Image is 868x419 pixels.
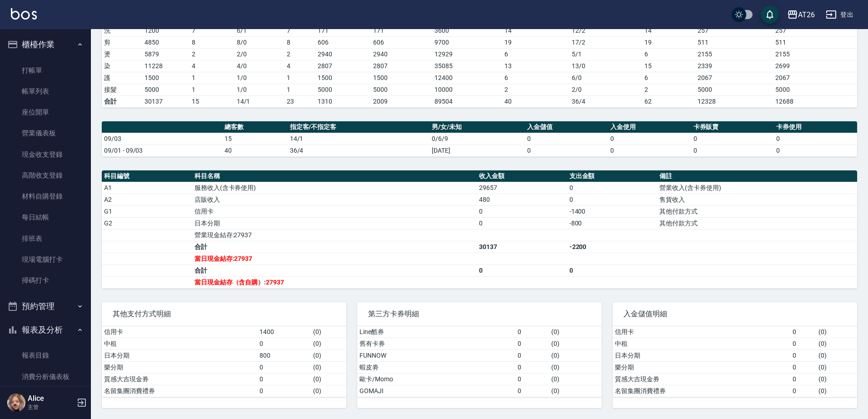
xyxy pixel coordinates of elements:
button: AT26 [783,5,818,24]
td: 5 / 1 [569,48,642,60]
td: ( 0 ) [311,326,346,338]
table: a dense table [102,326,346,397]
td: 0 [790,361,817,373]
td: GOMAJI [357,385,515,397]
a: 打帳單 [4,60,87,81]
td: ( 0 ) [816,361,857,373]
td: 2009 [371,95,432,107]
th: 指定客/不指定客 [288,121,430,133]
a: 營業儀表板 [4,123,87,144]
td: 2067 [773,72,857,84]
td: 12688 [773,95,857,107]
td: 日本分期 [102,349,257,361]
td: ( 0 ) [816,349,857,361]
th: 卡券販賣 [691,121,774,133]
td: 6 [642,72,695,84]
td: ( 0 ) [549,326,602,338]
td: 營業現金結存:27937 [192,229,477,241]
td: 12 / 2 [569,25,642,36]
td: -800 [567,217,658,229]
td: 14 [642,25,695,36]
span: 其他支付方式明細 [113,309,335,319]
td: 36/4 [569,95,642,107]
td: 1310 [315,95,371,107]
td: 511 [695,36,773,48]
td: 0 [790,385,817,397]
td: 13 [502,60,569,72]
button: 報表及分析 [4,318,87,342]
table: a dense table [102,170,857,289]
a: 排班表 [4,228,87,249]
a: 每日結帳 [4,207,87,228]
td: 0 [477,217,567,229]
td: 8 / 0 [234,36,285,48]
td: 2155 [773,48,857,60]
td: 0 [515,326,549,338]
td: 0 [608,145,691,156]
td: 2 / 0 [234,48,285,60]
td: 12929 [432,48,502,60]
td: 售貨收入 [657,194,857,205]
td: -2200 [567,241,658,253]
td: [DATE] [429,145,525,156]
td: 8 [190,36,234,48]
td: 0 [774,145,857,156]
td: 0 [477,205,567,217]
button: 櫃檯作業 [4,33,87,56]
td: 0 [691,133,774,145]
td: 5000 [371,84,432,95]
th: 入金儲值 [525,121,608,133]
th: 入金使用 [608,121,691,133]
td: ( 0 ) [549,338,602,349]
td: 信用卡 [102,326,257,338]
td: 606 [371,36,432,48]
td: ( 0 ) [311,349,346,361]
td: 0 [257,338,311,349]
td: 09/01 - 09/03 [102,145,222,156]
p: 主管 [28,403,74,411]
td: 6 [642,48,695,60]
td: 營業收入(含卡券使用) [657,182,857,194]
td: 0 [567,182,658,194]
td: 歐卡/Momo [357,373,515,385]
td: 0 [515,373,549,385]
span: 入金儲值明細 [624,309,846,319]
td: ( 0 ) [311,373,346,385]
a: 材料自購登錄 [4,186,87,207]
button: 登出 [822,6,857,23]
td: 6 [502,48,569,60]
td: 0 [567,264,658,276]
button: 預約管理 [4,294,87,318]
td: 30137 [477,241,567,253]
td: 09/03 [102,133,222,145]
td: 7 [190,25,234,36]
td: 接髮 [102,84,142,95]
td: 0 [257,373,311,385]
td: 0 [608,133,691,145]
td: 樂分期 [613,361,790,373]
td: 1400 [257,326,311,338]
td: 5879 [142,48,190,60]
td: 36/4 [288,145,430,156]
th: 收入金額 [477,170,567,182]
td: 1 / 0 [234,72,285,84]
th: 卡券使用 [774,121,857,133]
td: 合計 [102,95,142,107]
td: 3600 [432,25,502,36]
td: 當日現金結存:27937 [192,253,477,264]
td: 0 [515,349,549,361]
td: 2807 [371,60,432,72]
td: 12400 [432,72,502,84]
td: 服務收入(含卡券使用) [192,182,477,194]
td: ( 0 ) [816,338,857,349]
td: 1 [190,84,234,95]
td: G2 [102,217,192,229]
td: 2 [284,48,315,60]
td: 5000 [773,84,857,95]
td: 日本分期 [192,217,477,229]
td: 質感大吉現金券 [613,373,790,385]
td: 40 [222,145,288,156]
td: 13 / 0 [569,60,642,72]
td: 其他付款方式 [657,217,857,229]
td: 0 [525,133,608,145]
